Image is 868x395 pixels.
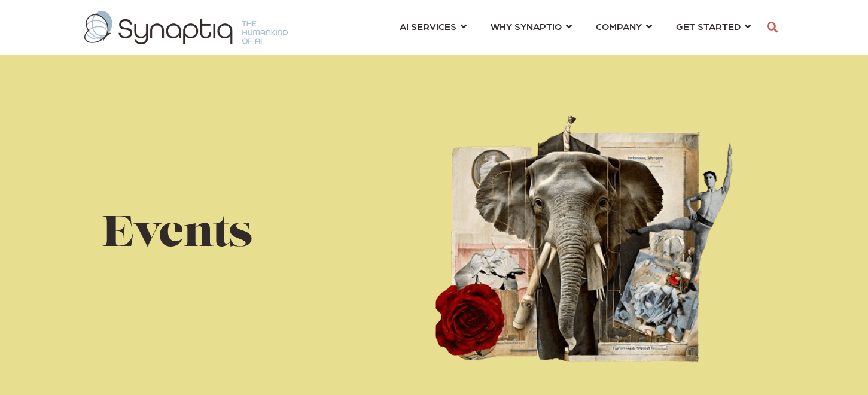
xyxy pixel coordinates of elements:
span: COMPANY [596,18,642,34]
h1: Events [102,212,434,259]
img: Hiring_Performace-removebg-500x415%20-tinified.png [434,114,733,363]
img: synaptiq logo-1 [84,11,288,44]
a: AI SERVICES [400,15,467,37]
nav: menu [388,6,763,49]
span: WHY SYNAPTIQ [491,18,562,34]
a: GET STARTED [676,15,751,37]
a: COMPANY [596,15,652,37]
a: WHY SYNAPTIQ [491,15,572,37]
span: GET STARTED [676,18,741,34]
span: AI SERVICES [400,18,456,34]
